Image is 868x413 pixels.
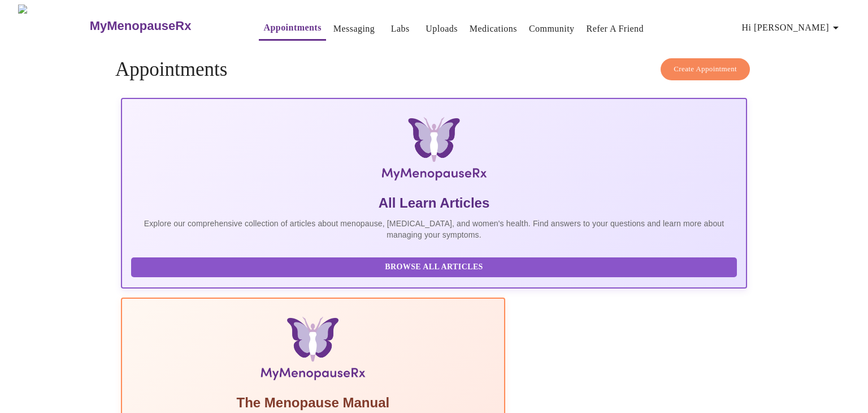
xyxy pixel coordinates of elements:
button: Create Appointment [661,58,750,80]
h4: Appointments [115,58,753,81]
h5: The Menopause Manual [131,394,495,412]
p: Explore our comprehensive collection of articles about menopause, [MEDICAL_DATA], and women's hea... [131,218,737,240]
button: Medications [465,18,522,40]
a: Appointments [263,20,321,36]
button: Messaging [329,18,379,40]
a: Medications [470,21,517,37]
h3: MyMenopauseRx [90,19,192,33]
h5: All Learn Articles [131,194,737,212]
button: Uploads [421,18,462,40]
button: Refer a Friend [582,18,649,40]
a: Browse All Articles [131,261,740,271]
img: MyMenopauseRx Logo [225,117,643,185]
span: Browse All Articles [142,260,726,274]
a: Messaging [333,21,375,37]
button: Appointments [259,16,325,41]
a: Labs [391,21,410,37]
img: Menopause Manual [189,317,437,385]
button: Hi [PERSON_NAME] [737,16,847,39]
span: Create Appointment [674,63,737,76]
a: Community [529,21,575,37]
a: Uploads [426,21,458,37]
button: Browse All Articles [131,257,737,277]
button: Community [524,18,579,40]
img: MyMenopauseRx Logo [18,5,88,47]
button: Labs [382,18,418,40]
a: Refer a Friend [587,21,644,37]
span: Hi [PERSON_NAME] [742,20,843,36]
a: MyMenopauseRx [88,6,236,46]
